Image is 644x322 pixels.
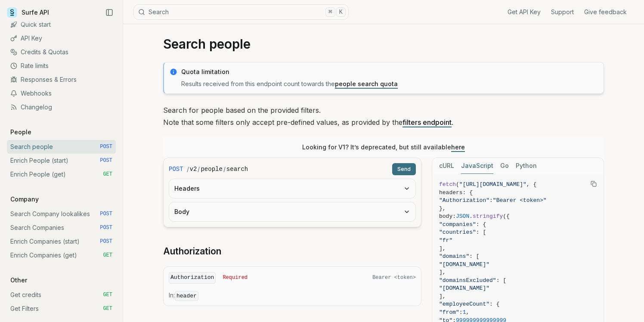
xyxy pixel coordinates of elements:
[402,118,452,127] a: filters endpoint
[7,167,116,181] a: Enrich People (get) GET
[190,165,197,173] code: v2
[100,238,112,245] span: POST
[587,177,600,190] button: Copy Text
[7,221,116,235] a: Search Companies POST
[439,269,446,276] span: ],
[7,195,42,204] p: Company
[133,4,349,20] button: Search⌘K
[169,272,216,284] code: Authorization
[7,207,116,221] a: Search Company lookalikes POST
[456,181,459,188] span: (
[439,285,489,291] span: "[DOMAIN_NAME]"
[493,197,547,204] span: "Bearer <token>"
[181,80,598,88] p: Results received from this endpoint count towards the
[500,158,509,174] button: Go
[163,36,604,52] h1: Search people
[439,181,456,188] span: fetch
[100,211,112,217] span: POST
[198,165,200,173] span: /
[459,181,526,188] span: "[URL][DOMAIN_NAME]"
[439,197,489,204] span: "Authorization"
[551,8,574,16] a: Support
[302,143,465,152] p: Looking for V1? It’s deprecated, but still available
[187,165,189,173] span: /
[7,73,116,87] a: Responses & Errors
[503,213,510,220] span: ({
[439,301,489,307] span: "employeeCount"
[439,205,446,212] span: },
[103,291,112,298] span: GET
[459,309,463,316] span: :
[469,213,473,220] span: .
[325,7,335,17] kbd: ⌘
[439,261,489,268] span: "[DOMAIN_NAME]"
[439,213,456,220] span: body:
[508,8,541,16] a: Get API Key
[100,157,112,164] span: POST
[439,189,473,196] span: headers: {
[7,87,116,100] a: Webhooks
[7,100,116,114] a: Changelog
[169,202,415,221] button: Body
[7,302,116,316] a: Get Filters GET
[201,165,222,173] code: people
[469,253,479,260] span: : [
[226,165,248,173] code: search
[584,8,627,16] a: Give feedback
[103,252,112,259] span: GET
[175,291,198,301] code: header
[7,276,31,285] p: Other
[456,213,469,220] span: JSON
[496,277,506,284] span: : [
[7,18,116,31] a: Quick start
[7,128,35,136] p: People
[451,143,465,151] a: here
[7,31,116,45] a: API Key
[7,248,116,262] a: Enrich Companies (get) GET
[461,158,493,174] button: JavaScript
[439,237,452,244] span: "fr"
[7,6,49,19] a: Surfe API
[100,143,112,150] span: POST
[372,274,416,281] span: Bearer <token>
[335,80,398,87] a: people search quota
[526,181,536,188] span: , {
[473,213,503,220] span: stringify
[169,165,183,173] span: POST
[516,158,537,174] button: Python
[439,245,446,252] span: ],
[439,158,454,174] button: cURL
[7,288,116,302] a: Get credits GET
[439,277,496,284] span: "domainsExcluded"
[169,291,416,300] p: In:
[439,293,446,300] span: ],
[463,309,466,316] span: 1
[103,305,112,312] span: GET
[103,6,116,19] button: Collapse Sidebar
[489,301,499,307] span: : {
[439,221,476,228] span: "companies"
[439,253,469,260] span: "domains"
[223,165,226,173] span: /
[7,59,116,73] a: Rate limits
[223,274,248,281] span: Required
[169,179,415,198] button: Headers
[163,104,604,128] p: Search for people based on the provided filters. Note that some filters only accept pre-defined v...
[163,245,221,257] a: Authorization
[181,68,598,76] p: Quota limitation
[103,171,112,178] span: GET
[7,45,116,59] a: Credits & Quotas
[7,154,116,167] a: Enrich People (start) POST
[439,309,459,316] span: "from"
[336,7,346,17] kbd: K
[439,229,476,235] span: "countries"
[100,224,112,231] span: POST
[476,221,486,228] span: : {
[466,309,469,316] span: ,
[7,140,116,154] a: Search people POST
[392,163,416,175] button: Send
[7,235,116,248] a: Enrich Companies (start) POST
[489,197,493,204] span: :
[476,229,486,235] span: : [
